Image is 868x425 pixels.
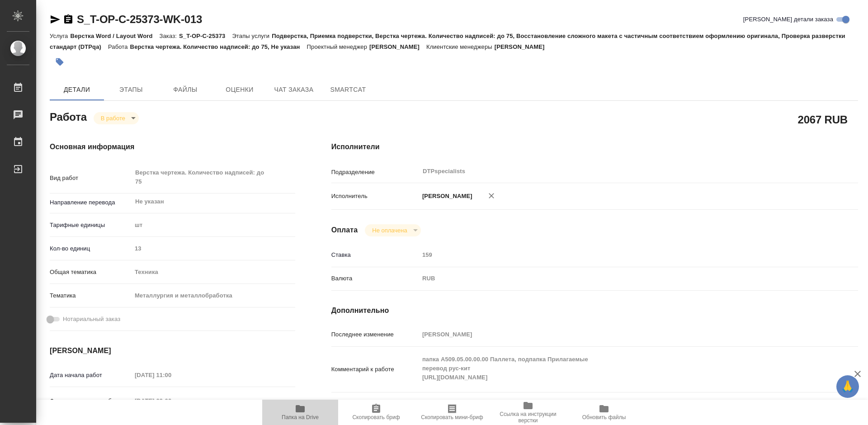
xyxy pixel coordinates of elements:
[130,43,307,50] p: Верстка чертежа. Количество надписей: до 75, Не указан
[50,221,132,230] p: Тарифные единицы
[50,108,87,124] h2: Работа
[179,33,232,39] p: S_T-OP-C-25373
[326,84,370,95] span: SmartCat
[419,271,814,286] div: RUB
[98,114,128,122] button: В работе
[338,400,414,425] button: Скопировать бриф
[50,142,295,152] h4: Основная информация
[50,33,845,50] p: Подверстка, Приемка подверстки, Верстка чертежа. Количество надписей: до 75, Восстановление сложн...
[282,414,319,420] span: Папка на Drive
[419,248,814,261] input: Пустое поле
[419,192,472,201] p: [PERSON_NAME]
[798,112,848,127] h2: 2067 RUB
[495,411,561,424] span: Ссылка на инструкции верстки
[272,84,316,95] span: Чат заказа
[50,198,132,207] p: Направление перевода
[836,375,859,398] button: 🙏
[77,13,202,25] a: S_T-OP-C-25373-WK-013
[50,397,132,406] p: Факт. дата начала работ
[50,174,132,183] p: Вид работ
[50,371,132,380] p: Дата начала работ
[331,168,419,177] p: Подразделение
[50,14,61,25] button: Скопировать ссылку для ЯМессенджера
[331,330,419,339] p: Последнее изменение
[419,352,814,385] textarea: папка A509.05.00.00.00 Паллета, подпапка Прилагаемые перевод рус-кит [URL][DOMAIN_NAME]
[331,192,419,201] p: Исполнитель
[50,345,295,356] h4: [PERSON_NAME]
[63,315,120,324] span: Нотариальный заказ
[566,400,642,425] button: Обновить файлы
[132,217,295,233] div: шт
[419,397,814,413] textarea: /Clients/Т-ОП-С_Русал Глобал Менеджмент/Orders/S_T-OP-C-25373/DTP/S_T-OP-C-25373-WK-013
[414,400,490,425] button: Скопировать мини-бриф
[132,264,295,280] div: Техника
[160,33,179,39] p: Заказ:
[132,368,211,382] input: Пустое поле
[70,33,159,39] p: Верстка Word / Layout Word
[352,414,400,420] span: Скопировать бриф
[331,305,858,316] h4: Дополнительно
[50,244,132,253] p: Кол-во единиц
[331,365,419,374] p: Комментарий к работе
[94,112,139,124] div: В работе
[108,43,130,50] p: Работа
[490,400,566,425] button: Ссылка на инструкции верстки
[132,394,211,407] input: Пустое поле
[369,227,410,234] button: Не оплачена
[50,52,70,72] button: Добавить тэг
[481,186,501,206] button: Удалить исполнителя
[307,43,369,50] p: Проектный менеджер
[421,414,483,420] span: Скопировать мини-бриф
[109,84,153,95] span: Этапы
[743,15,833,24] span: [PERSON_NAME] детали заказа
[582,414,626,420] span: Обновить файлы
[840,377,855,396] span: 🙏
[55,84,99,95] span: Детали
[63,14,74,25] button: Скопировать ссылку
[218,84,261,95] span: Оценки
[50,268,132,277] p: Общая тематика
[331,250,419,260] p: Ставка
[164,84,207,95] span: Файлы
[232,33,272,39] p: Этапы услуги
[331,142,858,152] h4: Исполнители
[331,274,419,283] p: Валюта
[426,43,495,50] p: Клиентские менеджеры
[369,43,426,50] p: [PERSON_NAME]
[132,242,295,255] input: Пустое поле
[262,400,338,425] button: Папка на Drive
[419,328,814,341] input: Пустое поле
[50,33,70,39] p: Услуга
[495,43,552,50] p: [PERSON_NAME]
[331,225,358,236] h4: Оплата
[50,291,132,300] p: Тематика
[132,288,295,303] div: Металлургия и металлобработка
[365,224,420,236] div: В работе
